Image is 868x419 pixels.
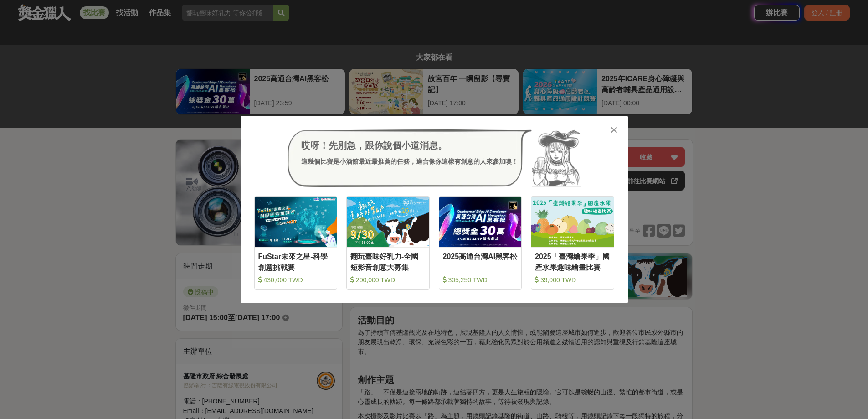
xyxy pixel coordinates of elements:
[301,139,518,152] div: 哎呀！先別急，跟你說個小道消息。
[535,251,610,272] div: 2025「臺灣繪果季」國產水果趣味繪畫比賽
[347,197,429,247] img: Cover Image
[350,275,426,285] div: 200,000 TWD
[439,197,522,247] img: Cover Image
[350,251,426,272] div: 翻玩臺味好乳力-全國短影音創意大募集
[531,196,614,290] a: Cover Image2025「臺灣繪果季」國產水果趣味繪畫比賽 39,000 TWD
[301,157,518,166] div: 這幾個比賽是小酒館最近最推薦的任務，適合像你這樣有創意的人來參加噢！
[346,196,430,290] a: Cover Image翻玩臺味好乳力-全國短影音創意大募集 200,000 TWD
[254,196,338,290] a: Cover ImageFuStar未來之星-科學創意挑戰賽 430,000 TWD
[535,275,610,285] div: 39,000 TWD
[443,251,518,272] div: 2025高通台灣AI黑客松
[443,275,518,285] div: 305,250 TWD
[255,197,337,247] img: Cover Image
[439,196,522,290] a: Cover Image2025高通台灣AI黑客松 305,250 TWD
[258,251,334,272] div: FuStar未來之星-科學創意挑戰賽
[258,275,334,285] div: 430,000 TWD
[532,129,581,187] img: Avatar
[531,197,614,247] img: Cover Image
